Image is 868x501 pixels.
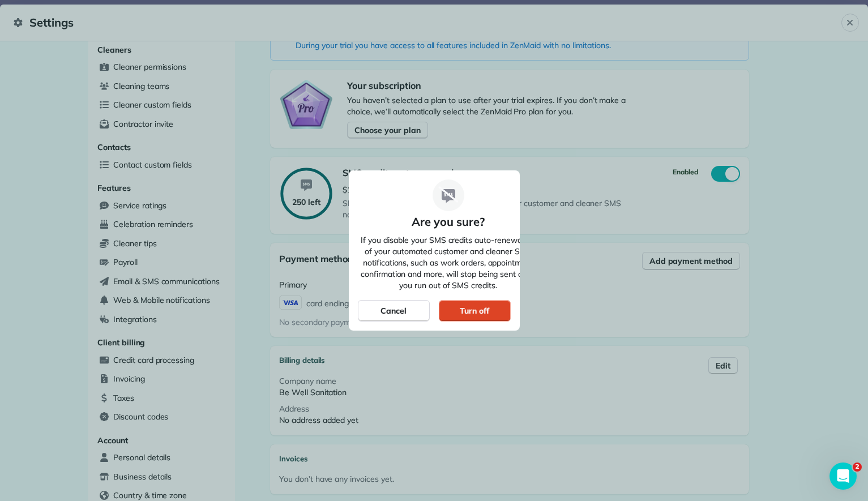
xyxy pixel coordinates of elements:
button: Cancel [358,300,430,322]
div: Cancel [380,305,407,316]
iframe: Intercom live chat [829,463,857,490]
button: Turn off [439,300,511,322]
span: 2 [853,463,862,472]
p: If you disable your SMS credits auto-renewal, all of your automated customer and cleaner SMS noti... [358,234,539,291]
div: Turn off [460,305,489,316]
h1: Are you sure? [358,214,539,230]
